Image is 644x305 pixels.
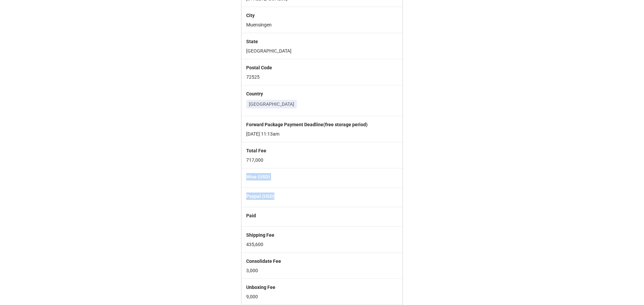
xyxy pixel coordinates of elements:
[246,131,398,137] p: [DATE] 11:13am
[246,21,398,28] p: Muensingen
[246,13,255,18] b: City
[246,122,368,127] b: Forward Package Payment Deadline(free storage period)
[246,174,270,179] b: Wise (USD)
[249,101,294,107] p: [GEOGRAPHIC_DATA]
[246,48,398,54] p: [GEOGRAPHIC_DATA]
[246,267,398,274] p: 3,000
[246,213,256,218] b: Paid
[246,74,398,80] p: 72525
[246,148,266,153] b: Total Fee
[246,91,263,96] b: Country
[246,194,274,199] b: Paypal (USD)
[246,39,258,44] b: State
[246,241,398,248] p: 435,600
[246,232,274,238] b: Shipping Fee
[246,65,272,70] b: Postal Code
[246,293,398,300] p: 9,000
[246,157,398,163] p: 717,000
[246,258,281,264] b: Consolidate Fee
[246,285,275,290] b: Unboxing Fee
